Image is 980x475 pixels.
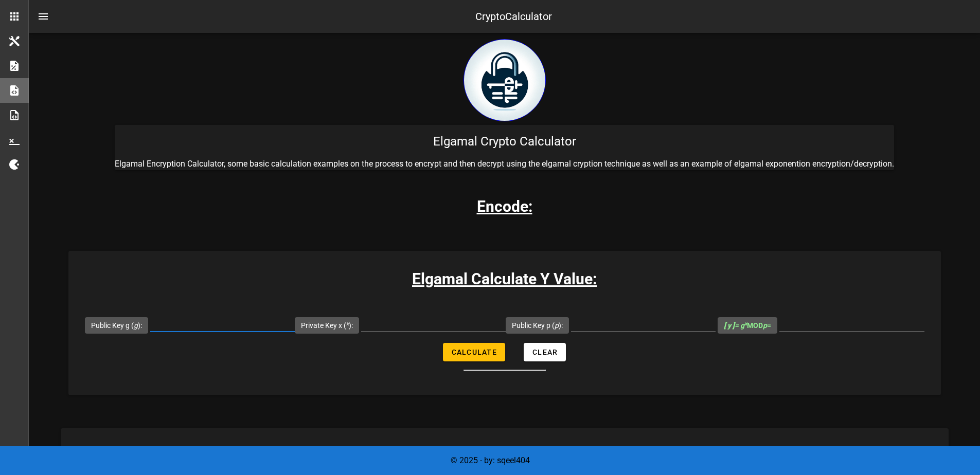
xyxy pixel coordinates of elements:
[61,445,949,468] h3: Elgamal Calculate K Value:
[31,4,56,29] button: nav-menu-toggle
[555,321,559,330] i: p
[744,320,747,327] sup: x
[443,343,505,361] button: Calculate
[68,267,941,290] h3: Elgamal Calculate Y Value:
[724,321,747,330] i: = g
[763,321,767,330] i: p
[134,321,138,330] i: g
[475,9,552,24] div: CryptoCalculator
[512,320,563,331] label: Public Key p ( ):
[724,321,771,330] span: MOD =
[477,195,532,218] h3: Encode:
[464,39,546,121] img: encryption logo
[115,125,894,158] div: Elgamal Crypto Calculator
[464,114,546,123] a: home
[91,320,142,331] label: Public Key g ( ):
[451,455,530,465] span: © 2025 - by: sqeel404
[346,320,349,327] sup: x
[451,348,497,356] span: Calculate
[115,158,894,170] p: Elgamal Encryption Calculator, some basic calculation examples on the process to encrypt and then...
[524,343,566,361] button: Clear
[724,321,735,330] b: [ y ]
[532,348,558,356] span: Clear
[301,320,353,331] label: Private Key x ( ):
